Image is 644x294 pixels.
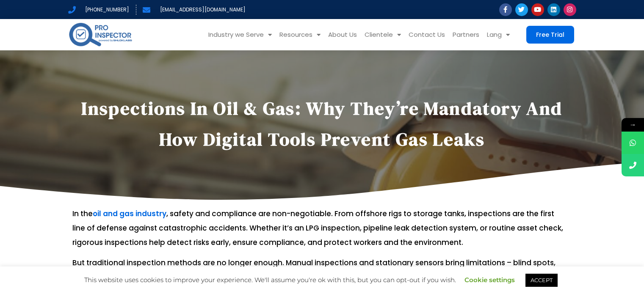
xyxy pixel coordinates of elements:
[324,19,361,50] a: About Us
[146,19,514,50] nav: Menu
[405,19,449,50] a: Contact Us
[622,118,644,132] span: →
[68,21,133,48] img: pro-inspector-logo
[158,5,246,15] span: [EMAIL_ADDRESS][DOMAIN_NAME]
[464,276,515,284] a: Cookie settings
[93,209,166,219] a: oil and gas industry
[483,19,514,50] a: Lang
[276,19,324,50] a: Resources
[536,32,564,38] span: Free Trial
[526,26,574,44] a: Free Trial
[449,19,483,50] a: Partners
[72,206,564,250] p: In the , safety and compliance are non-negotiable. From offshore rigs to storage tanks, inspectio...
[361,19,405,50] a: Clientele
[205,19,276,50] a: Industry we Serve
[72,93,572,154] h1: Inspections in Oil & Gas: Why They’re Mandatory and How Digital Tools Prevent Gas Leaks
[84,276,560,284] span: This website uses cookies to improve your experience. We'll assume you're ok with this, but you c...
[143,5,246,15] a: [EMAIL_ADDRESS][DOMAIN_NAME]
[525,274,558,287] a: ACCEPT
[83,5,129,15] span: [PHONE_NUMBER]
